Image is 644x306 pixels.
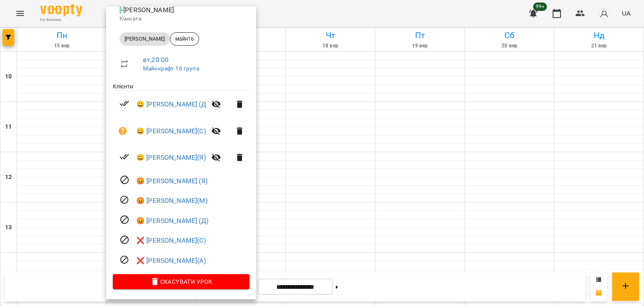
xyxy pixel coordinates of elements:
a: ❌ [PERSON_NAME](А) [136,256,206,266]
button: Скасувати Урок [113,274,249,289]
a: 😡 [PERSON_NAME] (Я) [136,176,208,186]
svg: Візит скасовано [119,255,130,265]
span: [PERSON_NAME] [119,35,170,43]
ul: Клієнти [113,82,249,274]
svg: Візит сплачено [119,152,130,162]
span: майн16 [170,35,199,43]
svg: Візит сплачено [119,99,130,109]
a: 😡 [PERSON_NAME] (Д) [136,216,208,226]
div: майн16 [170,32,199,46]
a: вт , 20:00 [143,56,169,64]
svg: Візит скасовано [119,215,130,225]
span: Скасувати Урок [119,277,243,287]
a: Майнкрафт 16 група [143,65,199,72]
svg: Візит скасовано [119,195,130,205]
a: 😀 [PERSON_NAME] (Д [136,99,206,109]
a: 😡 [PERSON_NAME](М) [136,196,208,206]
span: - [PERSON_NAME] [119,6,176,14]
a: ❌ [PERSON_NAME](С) [136,236,206,246]
svg: Візит скасовано [119,175,130,185]
svg: Візит скасовано [119,235,130,245]
button: Візит ще не сплачено. Додати оплату? [113,121,133,141]
a: 😀 [PERSON_NAME](С) [136,126,206,136]
p: Кімната [119,15,243,23]
a: 😀 [PERSON_NAME](Я) [136,153,206,163]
